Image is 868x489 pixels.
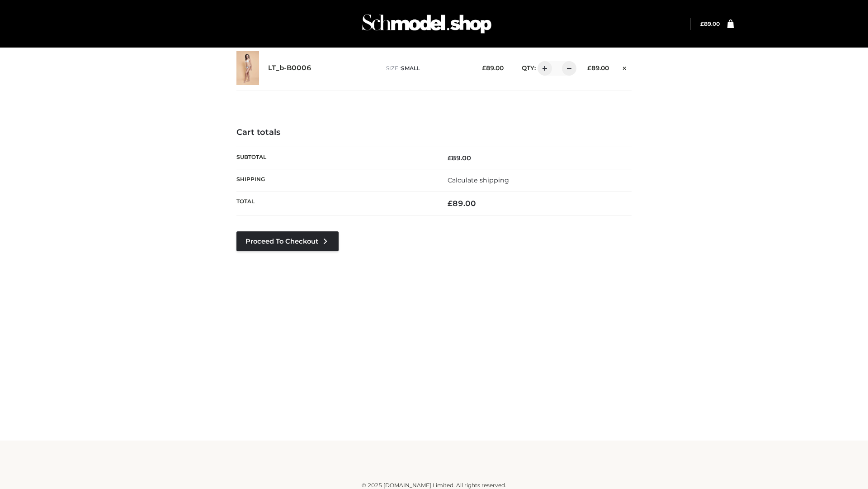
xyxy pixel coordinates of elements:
img: Schmodel Admin 964 [359,6,495,42]
span: £ [587,64,591,72]
th: Total [236,192,434,216]
span: £ [700,20,704,27]
bdi: 89.00 [448,154,471,162]
p: size : [386,64,468,72]
th: Shipping [236,169,434,191]
a: Calculate shipping [448,176,509,184]
span: £ [448,154,452,162]
a: £89.00 [700,20,720,27]
h4: Cart totals [236,128,632,138]
bdi: 89.00 [482,64,504,72]
span: SMALL [401,65,420,72]
th: Subtotal [236,147,434,169]
a: Remove this item [618,61,632,73]
div: QTY: [513,61,573,76]
span: £ [448,199,453,208]
a: LT_b-B0006 [268,64,311,72]
bdi: 89.00 [448,199,476,208]
bdi: 89.00 [587,64,609,72]
span: £ [482,64,486,72]
bdi: 89.00 [700,20,720,27]
a: Proceed to Checkout [236,231,339,251]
